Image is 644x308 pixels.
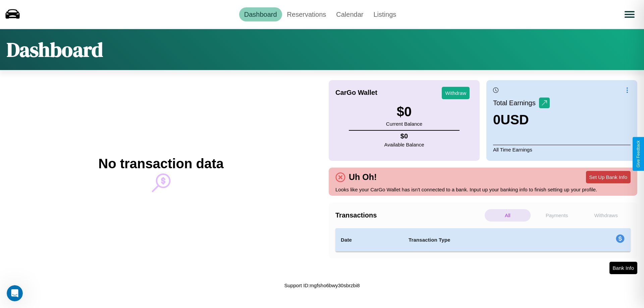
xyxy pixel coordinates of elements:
[331,7,368,21] a: Calendar
[284,281,360,290] p: Support ID: mgfsho6bwy30sbrzbi8
[345,172,380,182] h4: Uh Oh!
[384,132,424,140] h4: $ 0
[282,7,331,21] a: Reservations
[534,209,580,222] p: Payments
[386,119,422,128] p: Current Balance
[583,209,629,222] p: Withdraws
[368,7,401,21] a: Listings
[239,7,282,21] a: Dashboard
[609,262,637,274] button: Bank Info
[335,185,631,194] p: Looks like your CarGo Wallet has isn't connected to a bank. Input up your banking info to finish ...
[485,209,531,222] p: All
[335,228,631,252] table: simple table
[636,140,641,168] div: Give Feedback
[493,97,539,109] p: Total Earnings
[409,236,561,244] h4: Transaction Type
[7,36,103,63] h1: Dashboard
[335,211,483,219] h4: Transactions
[386,104,422,119] h3: $ 0
[586,171,631,183] button: Set Up Bank Info
[335,89,377,97] h4: CarGo Wallet
[493,112,550,127] h3: 0 USD
[620,5,639,24] button: Open menu
[384,140,424,149] p: Available Balance
[493,145,631,154] p: All Time Earnings
[98,156,223,171] h2: No transaction data
[341,236,398,244] h4: Date
[7,285,23,301] iframe: Intercom live chat
[442,87,470,99] button: Withdraw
